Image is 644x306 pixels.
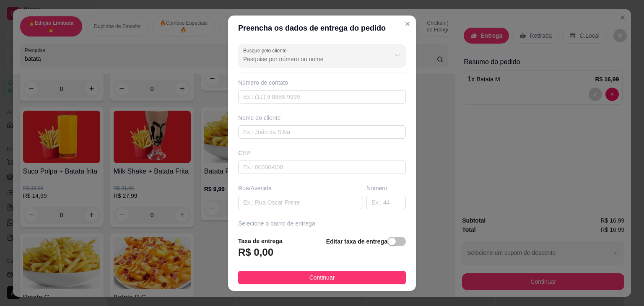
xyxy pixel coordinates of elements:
input: Ex.: 44 [366,196,406,209]
h3: R$ 0,00 [238,246,273,259]
input: Ex.: Rua Oscar Freire [238,196,363,209]
label: Busque pelo cliente [243,47,290,54]
button: Close [401,17,414,31]
span: Continuar [309,273,335,282]
input: Busque pelo cliente [243,55,377,63]
button: Show suggestions [391,49,404,62]
div: Número de contato [238,78,406,87]
div: Selecione o bairro de entrega [238,219,406,228]
div: CEP [238,149,406,157]
div: Número [366,184,406,192]
div: Nome do cliente [238,114,406,122]
input: Ex.: João da Silva [238,125,406,139]
input: Ex.: (11) 9 8888-9999 [238,90,406,104]
header: Preencha os dados de entrega do pedido [228,16,416,41]
div: Rua/Avenida [238,184,363,192]
strong: Taxa de entrega [238,238,283,244]
strong: Editar taxa de entrega [326,238,387,245]
button: Continuar [238,271,406,284]
input: Ex.: 00000-000 [238,161,406,174]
